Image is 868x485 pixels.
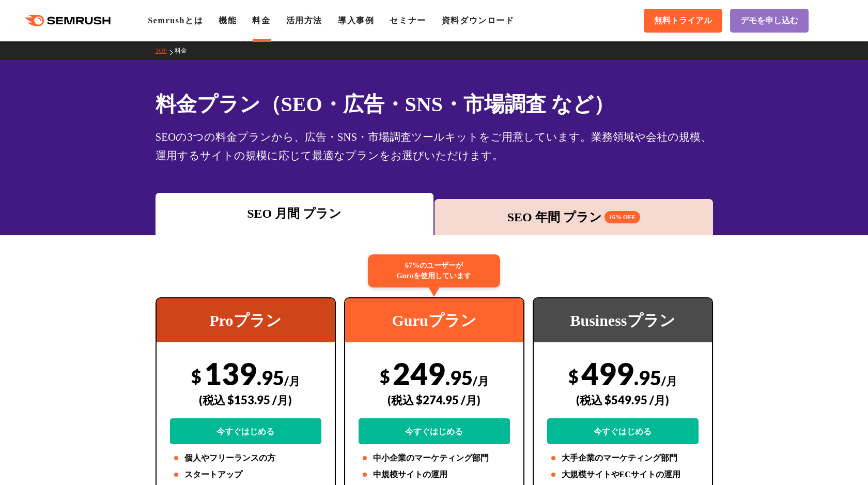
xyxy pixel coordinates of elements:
[568,366,579,387] span: $
[547,355,699,444] div: 499
[534,298,712,342] div: Businessプラン
[161,204,429,223] div: SEO 月間 プラン
[547,452,699,464] li: 大手企業のマーケティング部門
[359,355,510,444] div: 249
[661,374,677,388] span: /月
[191,366,202,387] span: $
[148,16,203,25] a: Semrushとは
[445,366,473,389] span: .95
[547,468,699,481] li: 大規模サイトやECサイトの運用
[338,16,374,25] a: 導入事例
[175,47,195,54] a: 料金
[730,9,809,33] a: デモを申し込む
[156,47,175,54] a: TOP
[252,16,270,25] a: 料金
[359,382,510,418] div: (税込 $274.95 /月)
[440,208,708,226] div: SEO 年間 プラン
[170,355,321,444] div: 139
[634,366,661,389] span: .95
[359,452,510,464] li: 中小企業のマーケティング部門
[170,418,321,444] a: 今すぐはじめる
[654,16,712,26] span: 無料トライアル
[359,468,510,481] li: 中規模サイトの運用
[368,254,500,287] div: 67%のユーザーが Guruを使用しています
[345,298,523,342] div: Guruプラン
[170,468,321,481] li: スタートアップ
[740,16,798,26] span: デモを申し込む
[257,366,284,389] span: .95
[442,16,515,25] a: 資料ダウンロード
[547,382,699,418] div: (税込 $549.95 /月)
[219,16,237,25] a: 機能
[644,9,722,33] a: 無料トライアル
[380,366,390,387] span: $
[156,89,713,119] h1: 料金プラン（SEO・広告・SNS・市場調査 など）
[157,298,335,342] div: Proプラン
[547,418,699,444] a: 今すぐはじめる
[156,128,713,165] div: SEOの3つの料金プランから、広告・SNS・市場調査ツールキットをご用意しています。業務領域や会社の規模、運用するサイトの規模に応じて最適なプランをお選びいただけます。
[605,211,640,223] span: 16% OFF
[286,16,322,25] a: 活用方法
[170,382,321,418] div: (税込 $153.95 /月)
[473,374,489,388] span: /月
[284,374,300,388] span: /月
[359,418,510,444] a: 今すぐはじめる
[390,16,426,25] a: セミナー
[170,452,321,464] li: 個人やフリーランスの方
